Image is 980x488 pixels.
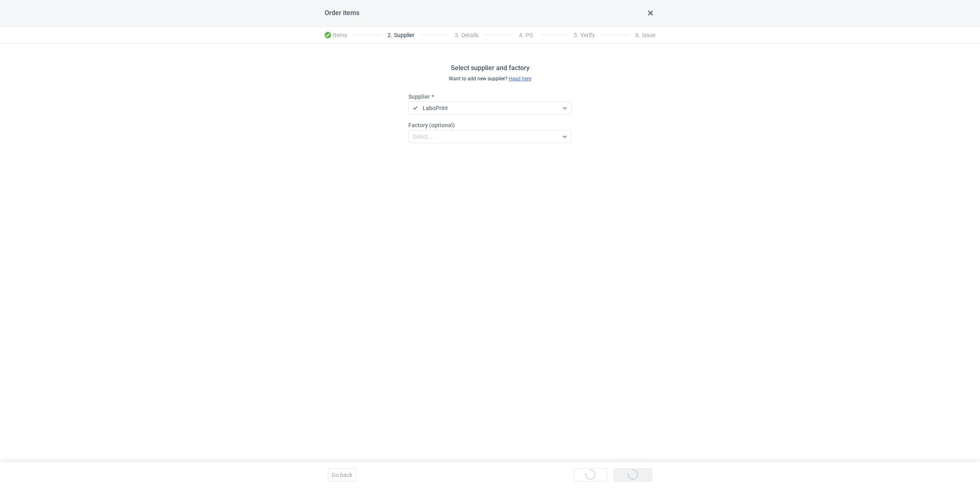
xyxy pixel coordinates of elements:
li: Supplier [381,27,421,43]
li: PO [512,27,540,43]
span: 6 . [635,32,640,38]
span: 3 . [455,32,460,38]
span: 5 . [574,32,579,38]
button: Go back [328,468,356,481]
span: Go back [332,472,352,478]
li: Issue [629,27,655,43]
span: 4 . [519,32,524,38]
li: Details [448,27,485,43]
span: 2 . [388,32,392,38]
li: Verify [567,27,601,43]
li: Items [325,27,354,43]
